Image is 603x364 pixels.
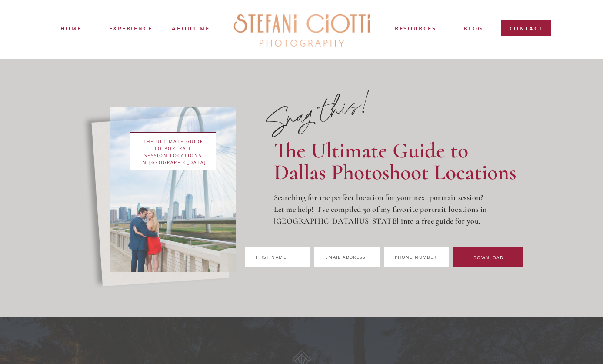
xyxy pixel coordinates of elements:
span: First nam [256,254,283,260]
a: contact [510,24,543,37]
span: DOWNLOAD [473,254,503,260]
p: Snag this! [250,88,376,145]
span: Email ad [325,254,350,260]
span: hone Number [398,254,436,260]
a: resources [394,24,437,34]
a: Home [60,24,81,32]
button: DOWNLOAD [453,247,523,267]
a: ABOUT ME [171,24,211,32]
a: experience [109,24,152,31]
span: P [395,254,398,260]
span: e [283,254,287,260]
h2: The Ultimate Guide to Dallas Photoshoot Locations [274,140,526,187]
span: dress [350,254,365,260]
a: blog [463,24,483,34]
h3: THE ULTIMATE GUIDE TO PORTRAIT SESSION LOCATIONS IN [GEOGRAPHIC_DATA] [140,138,207,165]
